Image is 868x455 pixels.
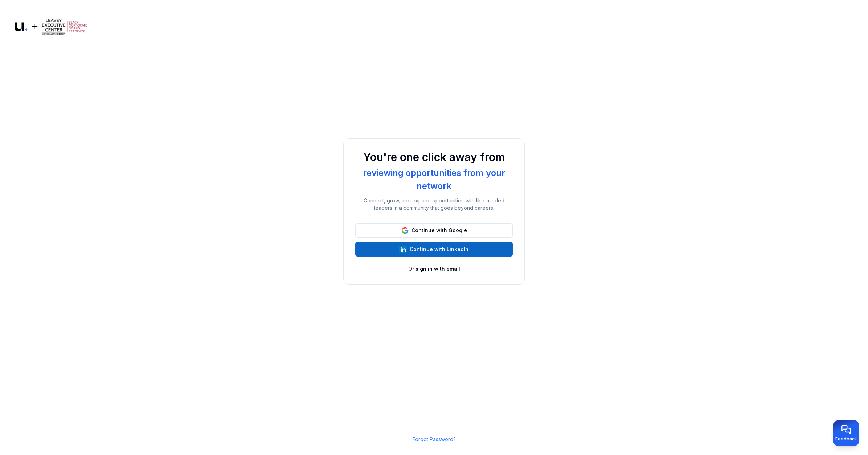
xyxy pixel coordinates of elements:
button: Provide feedback [833,420,859,446]
button: Continue with Google [355,223,513,238]
a: Forgot Password? [413,436,456,442]
button: Or sign in with email [408,265,460,273]
span: Feedback [835,436,857,442]
p: Connect, grow, and expand opportunities with like-minded leaders in a community that goes beyond ... [355,197,513,212]
div: reviewing opportunities from your network [355,166,513,193]
h1: You're one click away from [355,150,513,164]
img: Logo [15,17,87,36]
button: Continue with LinkedIn [355,242,513,257]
